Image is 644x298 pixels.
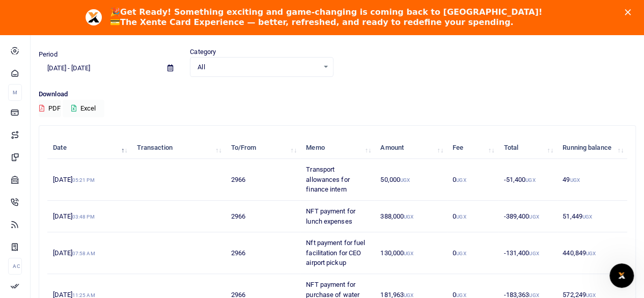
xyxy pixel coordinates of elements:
small: UGX [586,292,596,298]
small: 07:58 AM [72,251,95,256]
small: UGX [404,251,413,256]
td: 49 [557,159,627,201]
td: 51,449 [557,201,627,232]
th: Date: activate to sort column descending [47,137,131,159]
div: Close [625,9,635,15]
td: 2966 [225,159,300,201]
small: UGX [529,251,539,256]
small: UGX [456,214,466,220]
td: 0 [447,159,498,201]
th: Total: activate to sort column ascending [498,137,557,159]
small: UGX [586,251,596,256]
b: The Xente Card Experience — better, refreshed, and ready to redefine your spending. [120,17,513,27]
td: [DATE] [47,201,131,232]
label: Period [39,49,58,60]
small: UGX [529,214,539,220]
small: UGX [456,251,466,256]
th: Fee: activate to sort column ascending [447,137,498,159]
p: Download [39,89,636,100]
td: -389,400 [498,201,557,232]
small: UGX [456,292,466,298]
th: Amount: activate to sort column ascending [375,137,447,159]
th: Memo: activate to sort column ascending [300,137,375,159]
div: 🎉 💳 [110,7,542,28]
small: UGX [582,214,592,220]
th: Transaction: activate to sort column ascending [131,137,226,159]
td: 130,000 [375,232,447,274]
img: Profile image for Aceng [86,9,102,25]
td: Nft payment for fuel facilitation for CEO airport pickup [300,232,375,274]
td: [DATE] [47,232,131,274]
small: UGX [529,292,539,298]
td: -51,400 [498,159,557,201]
small: UGX [400,177,410,183]
td: -131,400 [498,232,557,274]
th: To/From: activate to sort column ascending [225,137,300,159]
td: 2966 [225,232,300,274]
small: 05:21 PM [72,177,95,183]
td: 0 [447,201,498,232]
td: NFT payment for lunch expenses [300,201,375,232]
td: 2966 [225,201,300,232]
label: Category [190,47,216,57]
small: 11:25 AM [72,292,95,298]
span: All [198,62,318,72]
button: Excel [63,100,104,117]
input: select period [39,60,159,77]
small: UGX [456,177,466,183]
td: 50,000 [375,159,447,201]
small: UGX [570,177,579,183]
td: Transport allowances for finance intern [300,159,375,201]
td: [DATE] [47,159,131,201]
th: Running balance: activate to sort column ascending [557,137,627,159]
iframe: Intercom live chat [609,263,634,288]
small: UGX [525,177,535,183]
li: Ac [8,258,22,275]
td: 0 [447,232,498,274]
td: 388,000 [375,201,447,232]
li: M [8,84,22,101]
small: UGX [404,214,413,220]
b: Get Ready! Something exciting and game-changing is coming back to [GEOGRAPHIC_DATA]! [120,7,542,17]
button: PDF [39,100,61,117]
small: 03:48 PM [72,214,95,220]
td: 440,849 [557,232,627,274]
